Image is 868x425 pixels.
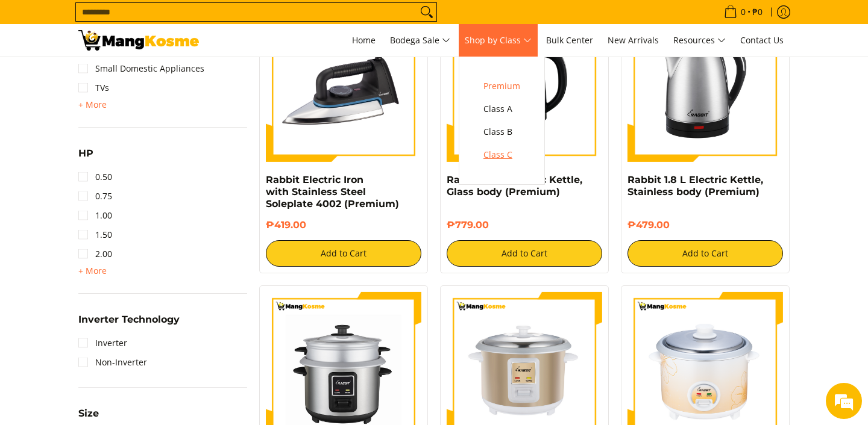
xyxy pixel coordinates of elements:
[540,24,599,57] a: Bulk Center
[465,33,532,48] span: Shop by Class
[483,102,520,117] span: Class A
[483,79,520,94] span: Premium
[266,219,421,231] h6: ₱419.00
[627,174,763,197] a: Rabbit 1.8 L Electric Kettle, Stainless body (Premium)
[78,264,107,278] summary: Open
[477,143,526,166] a: Class C
[78,167,112,187] a: 0.50
[667,24,732,57] a: Resources
[78,100,107,110] span: + More
[477,75,526,98] a: Premium
[78,409,99,418] span: Size
[78,244,112,264] a: 2.00
[608,34,659,46] span: New Arrivals
[63,67,203,83] div: Chat with us now
[627,219,783,231] h6: ₱479.00
[477,120,526,143] a: Class B
[627,7,783,162] img: Rabbit 1.8 L Electric Kettle, Stainless body (Premium)
[390,33,450,48] span: Bodega Sale
[266,174,399,209] a: Rabbit Electric Iron with Stainless Steel Soleplate 4002 (Premium)
[459,24,538,57] a: Shop by Class
[673,33,726,48] span: Resources
[750,8,764,16] span: ₱0
[78,149,93,158] span: HP
[70,132,166,254] span: We're online!
[447,7,602,162] img: Rabbit 1.8 L Electric Kettle, Glass body (Premium)
[546,34,593,46] span: Bulk Center
[78,187,112,206] a: 0.75
[720,5,766,19] span: •
[78,78,109,98] a: TVs
[447,174,582,197] a: Rabbit 1.8 L Electric Kettle, Glass body (Premium)
[78,149,93,167] summary: Open
[602,24,665,57] a: New Arrivals
[477,98,526,120] a: Class A
[740,34,784,46] span: Contact Us
[78,333,127,353] a: Inverter
[78,59,204,78] a: Small Domestic Appliances
[78,225,112,244] a: 1.50
[447,219,602,231] h6: ₱779.00
[78,30,199,51] img: Premium Deals: Best Premium Home Appliances Sale l Mang Kosme
[447,240,602,267] button: Add to Cart
[352,34,376,46] span: Home
[78,98,107,112] summary: Open
[384,24,456,57] a: Bodega Sale
[78,315,180,333] summary: Open
[734,24,790,57] a: Contact Us
[198,6,227,35] div: Minimize live chat window
[78,266,107,276] span: + More
[346,24,382,57] a: Home
[6,291,230,333] textarea: Type your message and hit 'Enter'
[627,240,783,267] button: Add to Cart
[78,315,180,324] span: Inverter Technology
[211,24,790,57] nav: Main Menu
[417,3,436,21] button: Search
[483,125,520,140] span: Class B
[266,240,421,267] button: Add to Cart
[78,206,112,225] a: 1.00
[266,7,421,162] img: https://mangkosme.com/products/rabbit-electric-iron-with-stainless-steel-soleplate-4002-class-a
[483,147,520,163] span: Class C
[739,8,747,16] span: 0
[78,353,147,372] a: Non-Inverter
